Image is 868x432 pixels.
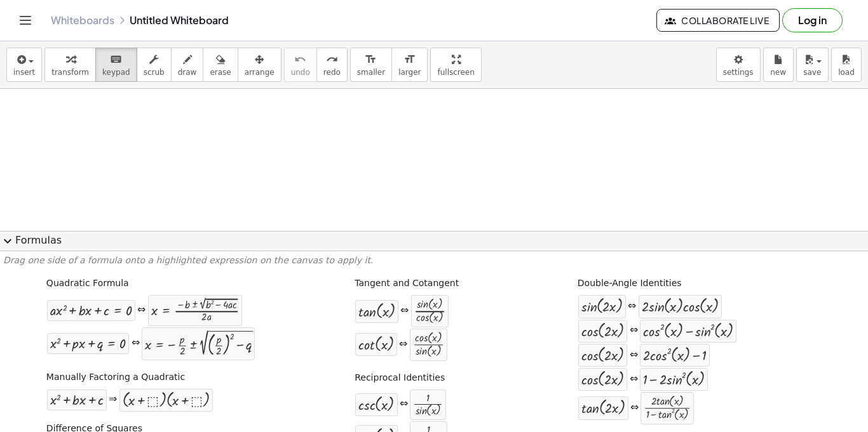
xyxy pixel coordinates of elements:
[210,68,231,77] span: erase
[578,277,682,290] label: Double-Angle Identities
[400,304,409,318] div: ⇔
[763,48,794,82] button: new
[6,48,42,82] button: insert
[171,48,204,82] button: draw
[831,48,862,82] button: load
[137,303,146,318] div: ⇔
[3,254,865,267] p: Drag one side of a formula onto a highlighted expression on the canvas to apply it.
[355,277,459,290] label: Tangent and Cotangent
[323,68,341,77] span: redo
[399,337,407,352] div: ⇔
[46,277,129,290] label: Quadratic Formula
[667,15,769,26] span: Collaborate Live
[245,68,275,77] span: arrange
[716,48,761,82] button: settings
[430,48,481,82] button: fullscreen
[838,68,855,77] span: load
[350,48,392,82] button: format_sizesmaller
[51,68,89,77] span: transform
[656,9,780,32] button: Collaborate Live
[782,8,843,32] button: Log in
[400,397,408,412] div: ⇔
[13,68,35,77] span: insert
[109,393,117,407] div: ⇒
[403,52,416,67] i: format_size
[137,48,172,82] button: scrub
[95,48,137,82] button: keyboardkeypad
[437,68,474,77] span: fullscreen
[355,372,445,384] label: Reciprocal Identities
[316,48,348,82] button: redoredo
[630,401,639,416] div: ⇔
[238,48,281,82] button: arrange
[102,68,130,77] span: keypad
[178,68,197,77] span: draw
[770,68,786,77] span: new
[326,52,338,67] i: redo
[630,372,638,387] div: ⇔
[110,52,122,67] i: keyboard
[284,48,317,82] button: undoundo
[630,348,638,363] div: ⇔
[357,68,385,77] span: smaller
[44,48,96,82] button: transform
[630,324,638,338] div: ⇔
[203,48,238,82] button: erase
[628,299,636,314] div: ⇔
[365,52,377,67] i: format_size
[294,52,306,67] i: undo
[391,48,428,82] button: format_sizelarger
[796,48,829,82] button: save
[803,68,821,77] span: save
[398,68,421,77] span: larger
[15,10,36,30] button: Toggle navigation
[132,336,140,351] div: ⇔
[51,14,114,27] a: Whiteboards
[723,68,754,77] span: settings
[46,371,185,384] label: Manually Factoring a Quadratic
[291,68,310,77] span: undo
[144,68,165,77] span: scrub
